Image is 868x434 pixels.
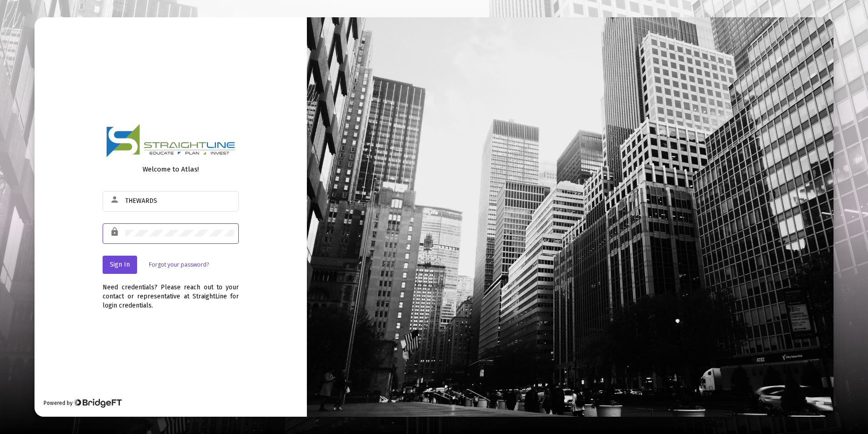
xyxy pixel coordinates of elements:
div: Welcome to Atlas! [103,165,239,174]
mat-icon: person [110,194,121,205]
button: Sign In [103,256,137,274]
a: Forgot your password? [149,260,209,269]
img: Bridge Financial Technology Logo [74,399,121,408]
input: Email or Username [125,197,234,205]
img: Logo [106,124,235,158]
div: Powered by [44,399,121,408]
mat-icon: lock [110,227,121,237]
span: Sign In [110,261,130,268]
div: Need credentials? Please reach out to your contact or representative at StraightLine for login cr... [103,274,239,310]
